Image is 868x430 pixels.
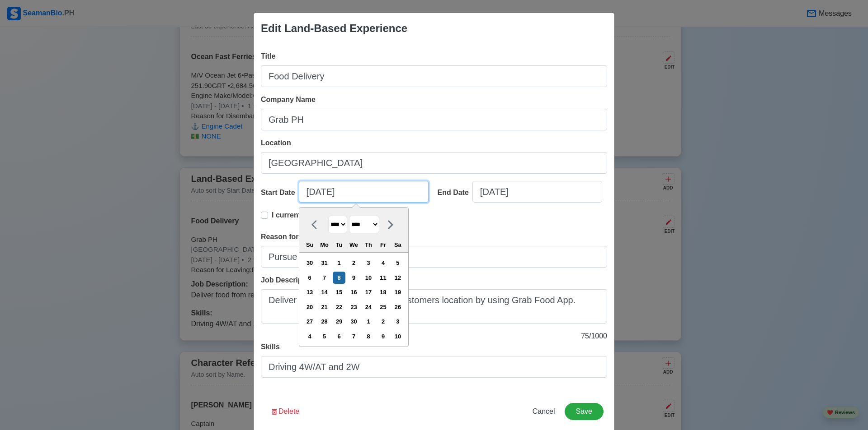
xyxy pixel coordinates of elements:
input: Ex: Third Officer [261,65,607,87]
div: Choose Friday, June 18th, 2021 [377,286,389,298]
div: Choose Tuesday, June 8th, 2021 [333,272,345,284]
div: Choose Friday, June 4th, 2021 [377,257,389,269]
div: Choose Friday, July 9th, 2021 [377,330,389,342]
div: Tu [333,239,345,251]
div: Choose Monday, June 14th, 2021 [318,286,330,298]
div: Choose Thursday, June 17th, 2021 [362,286,374,298]
div: Choose Monday, May 31st, 2021 [318,257,330,269]
div: Fr [377,239,389,251]
div: Choose Tuesday, June 1st, 2021 [333,257,345,269]
input: Your reason for leaving... [261,246,607,268]
div: Choose Wednesday, June 16th, 2021 [348,286,360,298]
button: Cancel [527,403,561,420]
div: Choose Thursday, July 1st, 2021 [362,315,374,328]
div: Choose Wednesday, June 2nd, 2021 [348,257,360,269]
div: Choose Monday, June 21st, 2021 [318,301,330,313]
div: Choose Sunday, June 20th, 2021 [304,301,316,313]
p: I currently work here [272,210,343,221]
div: Choose Wednesday, July 7th, 2021 [348,330,360,342]
div: Choose Saturday, June 26th, 2021 [392,301,404,313]
textarea: Deliver food from restaurants to customers location by using Grab Food App. [261,289,607,324]
div: month 2021-06 [302,256,405,344]
div: Choose Wednesday, June 9th, 2021 [348,272,360,284]
div: Start Date [261,187,299,198]
div: We [348,239,360,251]
span: Skills [261,343,280,351]
div: Choose Sunday, June 6th, 2021 [304,272,316,284]
div: Choose Monday, June 7th, 2021 [318,272,330,284]
span: Cancel [533,407,555,415]
div: Choose Saturday, June 5th, 2021 [392,257,404,269]
div: Choose Saturday, July 3rd, 2021 [392,315,404,328]
div: End Date [438,187,472,198]
div: Choose Sunday, June 27th, 2021 [304,315,316,328]
div: Choose Sunday, July 4th, 2021 [304,330,316,342]
div: Sa [392,239,404,251]
input: Ex: Global Gateway [261,109,607,130]
input: Ex: Manila [261,152,607,174]
div: Th [362,239,374,251]
div: Edit Land-Based Experience [261,20,407,37]
div: Choose Thursday, June 24th, 2021 [362,301,374,313]
div: Choose Monday, July 5th, 2021 [318,330,330,342]
div: Choose Saturday, June 19th, 2021 [392,286,404,298]
input: Write your skills here... [261,356,607,378]
p: 75 / 1000 [261,331,607,342]
div: Choose Monday, June 28th, 2021 [318,315,330,328]
label: Job Description [261,275,316,286]
div: Mo [318,239,330,251]
span: Reason for Leaving [261,233,328,240]
div: Choose Friday, July 2nd, 2021 [377,315,389,328]
div: Choose Tuesday, June 15th, 2021 [333,286,345,298]
div: Choose Sunday, June 13th, 2021 [304,286,316,298]
div: Choose Saturday, July 10th, 2021 [392,330,404,342]
div: Choose Saturday, June 12th, 2021 [392,272,404,284]
div: Choose Sunday, May 30th, 2021 [304,257,316,269]
span: Location [261,139,291,147]
div: Choose Thursday, June 3rd, 2021 [362,257,374,269]
div: Choose Thursday, June 10th, 2021 [362,272,374,284]
div: Choose Wednesday, June 30th, 2021 [348,315,360,328]
button: Delete [264,403,305,420]
div: Choose Wednesday, June 23rd, 2021 [348,301,360,313]
span: Title [261,52,276,60]
div: Su [304,239,316,251]
div: Choose Tuesday, July 6th, 2021 [333,330,345,342]
div: Choose Friday, June 25th, 2021 [377,301,389,313]
button: Save [565,403,604,420]
div: Choose Tuesday, June 29th, 2021 [333,315,345,328]
div: Choose Thursday, July 8th, 2021 [362,330,374,342]
span: Company Name [261,96,316,103]
div: Choose Tuesday, June 22nd, 2021 [333,301,345,313]
div: Choose Friday, June 11th, 2021 [377,272,389,284]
